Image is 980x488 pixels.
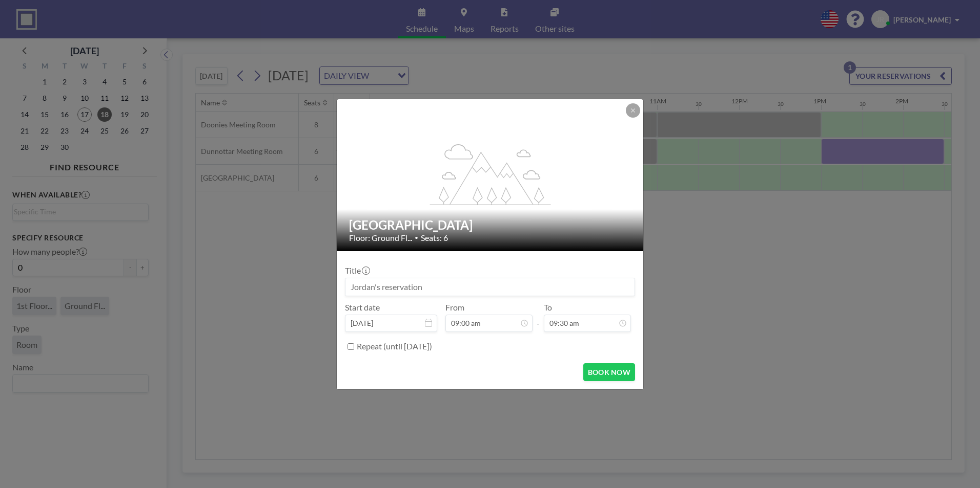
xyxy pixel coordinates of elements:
[349,217,632,233] h2: [GEOGRAPHIC_DATA]
[345,265,369,276] label: Title
[415,234,418,241] span: •
[345,278,635,296] input: Jordan's reservation
[445,302,464,313] label: From
[421,233,448,243] span: Seats: 6
[345,302,380,313] label: Start date
[583,363,635,381] button: BOOK NOW
[544,302,552,313] label: To
[430,143,551,205] g: flex-grow: 1.2;
[537,306,540,328] span: -
[357,341,432,351] label: Repeat (until [DATE])
[349,233,412,243] span: Floor: Ground Fl...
